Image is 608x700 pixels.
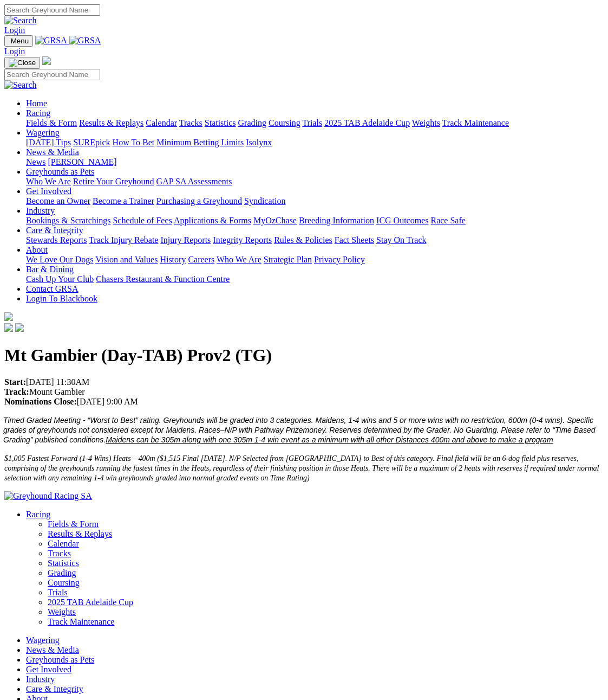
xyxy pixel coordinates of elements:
div: Industry [26,216,604,226]
a: Purchasing a Greyhound [156,196,242,205]
p: [DATE] 11:30AM Mount Gambier [DATE] 9:00 AM [4,377,604,407]
img: Search [4,80,37,90]
a: Schedule of Fees [113,216,172,225]
a: SUREpick [73,138,110,147]
a: Contact GRSA [26,284,78,293]
img: GRSA [69,36,101,46]
a: Racing [26,108,50,118]
a: Track Maintenance [48,617,114,626]
strong: Nominations Close: [4,397,77,406]
a: Industry [26,675,55,684]
a: Statistics [205,118,236,127]
a: Login [4,25,25,35]
a: Care & Integrity [26,226,83,235]
a: Syndication [244,196,285,205]
a: Careers [188,255,214,264]
a: MyOzChase [253,216,297,225]
a: Become an Owner [26,196,90,205]
a: Minimum Betting Limits [156,138,244,147]
a: Industry [26,206,55,215]
a: 2025 TAB Adelaide Cup [48,598,133,607]
img: GRSA [35,36,67,46]
a: Statistics [48,558,79,568]
div: Get Involved [26,196,604,206]
a: Track Maintenance [442,118,509,127]
a: Chasers Restaurant & Function Centre [96,274,230,284]
a: Race Safe [430,216,465,225]
a: Breeding Information [299,216,374,225]
img: Close [9,59,36,67]
a: Vision and Values [95,255,158,264]
a: Greyhounds as Pets [26,167,94,176]
a: Who We Are [26,177,71,186]
img: facebook.svg [4,323,13,332]
div: About [26,255,604,265]
a: About [26,245,48,254]
a: Fact Sheets [335,235,374,245]
div: Care & Integrity [26,235,604,245]
a: Calendar [146,118,177,127]
a: Wagering [26,635,60,645]
a: Grading [238,118,266,127]
a: Integrity Reports [213,235,272,245]
a: Login [4,47,25,56]
a: Care & Integrity [26,684,83,693]
a: Trials [48,588,68,597]
a: Grading [48,568,76,577]
input: Search [4,69,100,80]
div: Racing [26,118,604,128]
a: News & Media [26,147,79,157]
a: Bar & Dining [26,265,74,274]
a: News & Media [26,645,79,654]
img: twitter.svg [15,323,24,332]
a: How To Bet [113,138,155,147]
button: Toggle navigation [4,57,40,69]
span: Menu [11,37,29,45]
div: Wagering [26,138,604,147]
div: Bar & Dining [26,274,604,284]
a: Login To Blackbook [26,294,97,303]
a: Bookings & Scratchings [26,216,110,225]
span: Timed Graded Meeting - “Worst to Best” rating. Greyhounds will be graded into 3 categories. Maide... [3,416,595,444]
a: Results & Replays [79,118,143,127]
strong: Start: [4,377,26,387]
a: Applications & Forms [174,216,251,225]
a: Strategic Plan [264,255,312,264]
a: News [26,157,45,166]
a: Wagering [26,128,60,137]
a: Get Involved [26,187,71,196]
a: GAP SA Assessments [156,177,232,186]
a: Get Involved [26,665,71,674]
u: Maidens can be 305m along with one 305m 1-4 win event as a minimum with all other Distances 400m ... [106,435,553,444]
a: 2025 TAB Adelaide Cup [324,118,410,127]
a: Results & Replays [48,529,112,538]
a: Fields & Form [48,519,99,529]
a: Fields & Form [26,118,77,127]
a: Coursing [48,578,80,587]
strong: Track: [4,387,29,396]
a: Tracks [48,549,71,558]
a: Rules & Policies [274,235,332,245]
a: Track Injury Rebate [89,235,158,245]
a: Calendar [48,539,79,548]
a: Racing [26,510,50,519]
a: Trials [302,118,322,127]
a: [PERSON_NAME] [48,157,116,166]
a: Who We Are [217,255,261,264]
a: We Love Our Dogs [26,255,93,264]
a: Weights [48,607,76,616]
div: Greyhounds as Pets [26,177,604,187]
a: History [160,255,186,264]
a: Retire Your Greyhound [73,177,154,186]
a: Become a Trainer [93,196,154,205]
img: Search [4,16,37,25]
span: $1,005 Fastest Forward (1-4 Wins) Heats – 400m ($1,515 Final [DATE]. N/P Selected from [GEOGRAPHI... [4,454,599,482]
img: logo-grsa-white.png [4,312,13,321]
a: Injury Reports [160,235,211,245]
a: Weights [412,118,440,127]
a: [DATE] Tips [26,138,71,147]
img: Greyhound Racing SA [4,491,92,501]
h1: Mt Gambier (Day-TAB) Prov2 (TG) [4,345,604,365]
div: News & Media [26,157,604,167]
a: Privacy Policy [314,255,365,264]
